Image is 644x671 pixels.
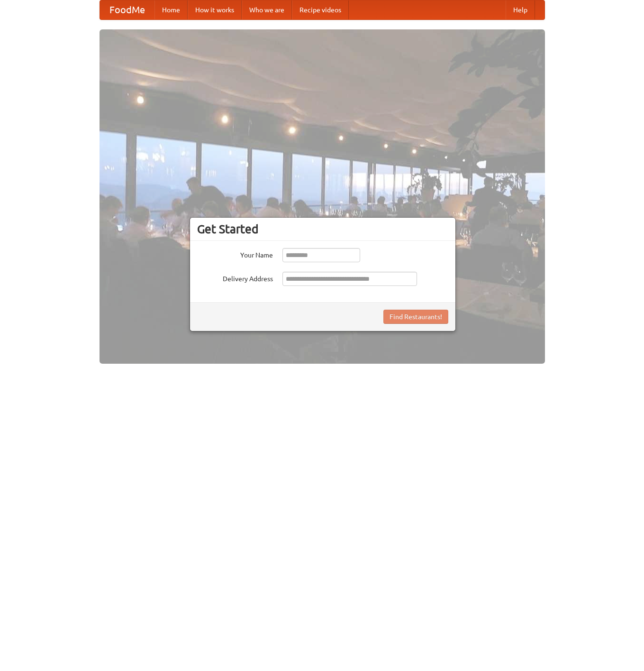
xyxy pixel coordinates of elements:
[188,0,242,19] a: How it works
[154,0,188,19] a: Home
[197,222,448,236] h3: Get Started
[197,248,273,260] label: Your Name
[242,0,292,19] a: Who we are
[383,310,448,324] button: Find Restaurants!
[292,0,349,19] a: Recipe videos
[100,0,154,19] a: FoodMe
[506,0,535,19] a: Help
[197,272,273,284] label: Delivery Address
